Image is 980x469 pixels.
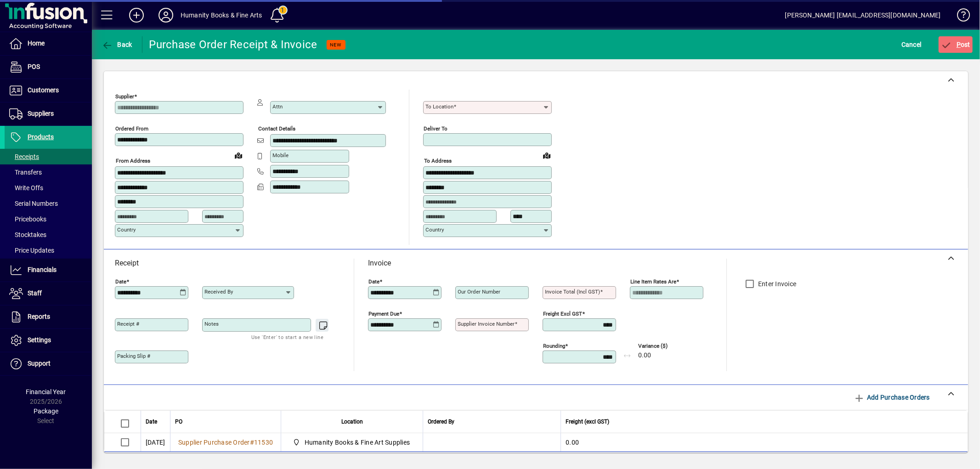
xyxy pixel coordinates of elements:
mat-label: Date [115,278,126,285]
span: # [250,439,254,446]
a: Support [5,352,92,375]
div: Date [146,417,165,427]
span: Serial Numbers [9,200,58,207]
div: Freight (excl GST) [566,417,956,427]
a: Settings [5,329,92,352]
span: ost [941,41,971,48]
div: [PERSON_NAME] [EMAIL_ADDRESS][DOMAIN_NAME] [785,8,941,23]
span: Back [102,41,132,48]
mat-label: Attn [272,103,283,110]
a: Stocktakes [5,227,92,243]
mat-label: Notes [204,321,219,327]
span: Humanity Books & Fine Art Supplies [290,437,414,448]
a: Financials [5,259,92,282]
a: Customers [5,79,92,102]
span: Date [146,417,157,427]
span: Supplier Purchase Order [178,439,250,446]
mat-label: Received by [204,288,233,295]
span: PO [175,417,182,427]
mat-label: Country [117,226,136,233]
span: P [957,41,961,48]
span: Pricebooks [9,215,46,223]
span: 11530 [254,439,273,446]
a: Reports [5,305,92,328]
a: Price Updates [5,243,92,258]
span: Price Updates [9,247,54,254]
label: Enter Invoice [756,279,796,288]
a: POS [5,56,92,79]
mat-label: Payment due [368,311,399,317]
mat-label: Supplier invoice number [458,321,515,327]
mat-label: Mobile [272,152,289,158]
a: Staff [5,282,92,305]
mat-label: Rounding [543,343,565,349]
span: Receipts [9,153,39,160]
mat-label: Freight excl GST [543,311,582,317]
mat-label: Supplier [115,93,134,100]
div: Humanity Books & Fine Arts [181,8,262,23]
mat-label: Deliver To [424,125,448,132]
button: Add [122,7,151,23]
button: Add Purchase Orders [850,389,934,406]
a: Supplier Purchase Order#11530 [175,437,276,447]
a: Write Offs [5,180,92,196]
app-page-header-button: Back [92,36,142,53]
span: Financial Year [26,388,66,396]
mat-label: Ordered from [115,125,148,132]
span: Staff [28,289,42,297]
span: POS [28,63,40,70]
span: NEW [330,42,342,48]
a: Receipts [5,149,92,164]
span: Home [28,40,45,47]
span: Ordered By [428,417,454,427]
span: Settings [28,336,51,344]
span: Add Purchase Orders [854,390,930,405]
span: Financials [28,266,57,273]
span: Package [34,407,58,415]
span: Location [341,417,363,427]
mat-label: Invoice Total (incl GST) [545,288,600,295]
span: 0.00 [638,352,651,359]
div: PO [175,417,276,427]
div: Purchase Order Receipt & Invoice [149,37,317,52]
mat-label: Date [368,278,380,285]
span: Humanity Books & Fine Art Supplies [305,438,410,447]
a: View on map [539,148,554,163]
mat-label: Receipt # [117,321,139,327]
button: Post [939,36,973,53]
a: Suppliers [5,102,92,125]
td: 0.00 [561,433,968,452]
a: Transfers [5,164,92,180]
a: Home [5,32,92,55]
span: Transfers [9,169,42,176]
button: Cancel [899,36,924,53]
mat-label: Country [425,226,444,233]
mat-hint: Use 'Enter' to start a new line [251,332,323,342]
td: [DATE] [141,433,170,452]
a: Pricebooks [5,211,92,227]
mat-label: Our order number [458,288,500,295]
a: View on map [231,148,246,163]
a: Knowledge Base [950,2,969,32]
span: Products [28,133,54,141]
button: Profile [151,7,181,23]
span: Customers [28,86,59,94]
span: Freight (excl GST) [566,417,609,427]
span: Stocktakes [9,231,46,238]
button: Back [99,36,135,53]
mat-label: Line item rates are [630,278,676,285]
span: Suppliers [28,110,54,117]
span: Reports [28,313,50,320]
span: Variance ($) [638,343,693,349]
mat-label: Packing Slip # [117,353,150,359]
span: Write Offs [9,184,43,192]
mat-label: To location [425,103,453,110]
a: Serial Numbers [5,196,92,211]
span: Cancel [901,37,922,52]
div: Ordered By [428,417,556,427]
span: Support [28,360,51,367]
